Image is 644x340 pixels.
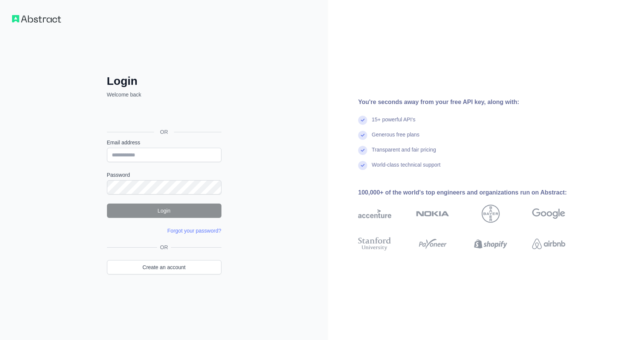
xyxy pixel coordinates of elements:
[107,171,221,179] label: Password
[103,107,224,123] iframe: Кнопка "Войти с аккаунтом Google"
[358,146,367,155] img: check mark
[416,236,449,252] img: payoneer
[532,236,565,252] img: airbnb
[107,91,221,98] p: Welcome back
[107,260,221,274] a: Create an account
[482,205,500,223] img: bayer
[358,188,589,197] div: 100,000+ of the world's top engineers and organizations run on Abstract:
[107,139,221,146] label: Email address
[358,236,391,252] img: stanford university
[154,128,174,136] span: OR
[107,74,221,88] h2: Login
[358,116,367,125] img: check mark
[372,116,415,131] div: 15+ powerful API's
[372,161,441,176] div: World-class technical support
[416,205,449,223] img: nokia
[532,205,565,223] img: google
[358,161,367,170] img: check mark
[157,244,171,251] span: OR
[358,205,391,223] img: accenture
[358,131,367,140] img: check mark
[358,98,589,107] div: You're seconds away from your free API key, along with:
[107,204,221,218] button: Login
[372,146,436,161] div: Transparent and fair pricing
[12,15,61,23] img: Workflow
[167,228,221,234] a: Forgot your password?
[474,236,507,252] img: shopify
[372,131,420,146] div: Generous free plans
